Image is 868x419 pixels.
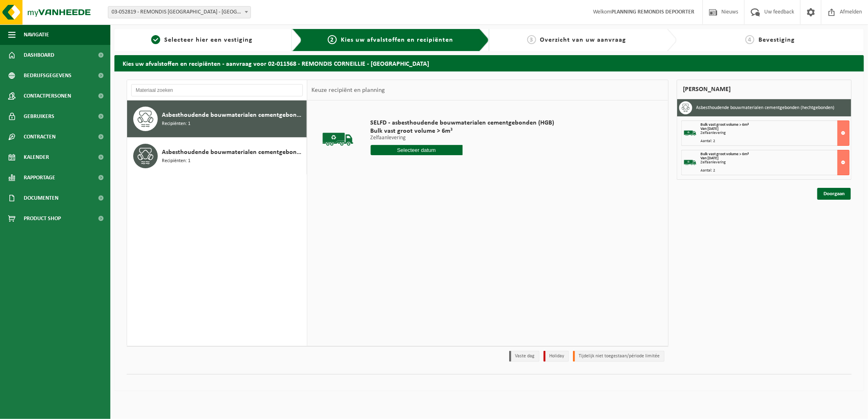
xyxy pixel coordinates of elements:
[151,35,160,44] span: 1
[24,86,71,106] span: Contactpersonen
[341,37,453,43] span: Kies uw afvalstoffen en recipiënten
[701,160,850,165] div: Zelfaanlevering
[701,123,749,127] span: Bulk vast groot volume > 6m³
[509,351,539,362] li: Vaste dag
[108,6,251,18] span: 03-052819 - REMONDIS WEST-VLAANDEREN - OOSTENDE
[24,147,49,167] span: Kalender
[544,351,569,362] li: Holiday
[701,152,749,156] span: Bulk vast groot volume > 6m³
[611,9,694,15] strong: PLANNING REMONDIS DEPOORTER
[701,139,850,143] div: Aantal: 2
[745,35,754,44] span: 4
[162,157,190,165] span: Recipiënten: 1
[527,35,536,44] span: 3
[127,100,307,138] button: Asbesthoudende bouwmaterialen cementgebonden (hechtgebonden) Recipiënten: 1
[24,106,54,127] span: Gebruikers
[701,169,850,173] div: Aantal: 2
[758,37,795,43] span: Bevestiging
[108,7,251,18] span: 03-052819 - REMONDIS WEST-VLAANDEREN - OOSTENDE
[817,188,851,200] a: Doorgaan
[24,188,58,208] span: Documenten
[371,135,555,141] p: Zelfaanlevering
[307,80,389,100] div: Keuze recipiënt en planning
[24,65,72,86] span: Bedrijfsgegevens
[131,84,303,96] input: Materiaal zoeken
[119,35,286,45] a: 1Selecteer hier een vestiging
[677,80,852,99] div: [PERSON_NAME]
[24,167,55,188] span: Rapportage
[540,37,626,43] span: Overzicht van uw aanvraag
[24,208,61,229] span: Product Shop
[701,127,719,131] strong: Van [DATE]
[573,351,664,362] li: Tijdelijk niet toegestaan/période limitée
[162,120,190,128] span: Recipiënten: 1
[164,37,253,43] span: Selecteer hier een vestiging
[24,45,54,65] span: Dashboard
[24,25,49,45] span: Navigatie
[701,156,719,160] strong: Van [DATE]
[371,127,555,135] span: Bulk vast groot volume > 6m³
[24,127,56,147] span: Contracten
[114,55,864,71] h2: Kies uw afvalstoffen en recipiënten - aanvraag voor 02-011568 - REMONDIS CORNEILLIE - [GEOGRAPHIC...
[328,35,337,44] span: 2
[162,110,304,120] span: Asbesthoudende bouwmaterialen cementgebonden (hechtgebonden)
[701,131,850,135] div: Zelfaanlevering
[696,101,835,114] h3: Asbesthoudende bouwmaterialen cementgebonden (hechtgebonden)
[371,119,555,127] span: SELFD - asbesthoudende bouwmaterialen cementgebonden (HGB)
[127,138,307,174] button: Asbesthoudende bouwmaterialen cementgebonden met isolatie(hechtgebonden) Recipiënten: 1
[162,147,304,157] span: Asbesthoudende bouwmaterialen cementgebonden met isolatie(hechtgebonden)
[371,145,463,155] input: Selecteer datum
